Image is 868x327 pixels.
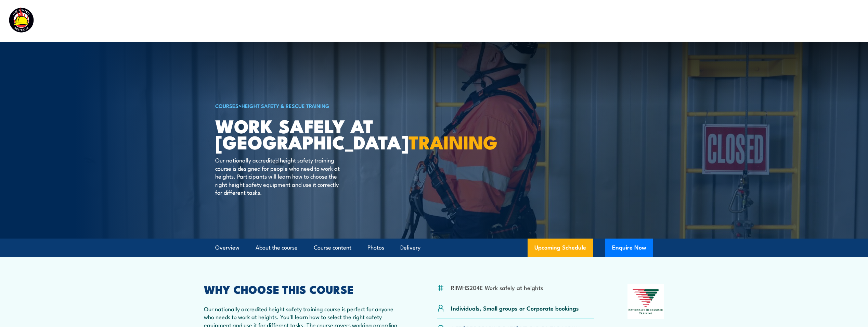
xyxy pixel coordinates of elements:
[215,102,238,109] a: COURSES
[605,239,653,257] button: Enquire Now
[204,284,404,294] h2: WHY CHOOSE THIS COURSE
[451,304,579,312] p: Individuals, Small groups or Corporate bookings
[814,12,836,30] a: Contact
[215,118,384,149] h1: Work Safely at [GEOGRAPHIC_DATA]
[496,12,518,30] a: Courses
[761,12,799,30] a: Learner Portal
[215,239,239,257] a: Overview
[215,101,384,110] h6: >
[528,239,593,257] a: Upcoming Schedule
[400,239,420,257] a: Delivery
[690,12,715,30] a: About Us
[409,127,497,156] strong: TRAINING
[314,239,351,257] a: Course content
[451,283,543,291] li: RIIWHS204E Work safely at heights
[730,12,746,30] a: News
[533,12,579,30] a: Course Calendar
[627,284,664,319] img: Nationally Recognised Training logo.
[367,239,384,257] a: Photos
[594,12,675,30] a: Emergency Response Services
[215,156,340,196] p: Our nationally accredited height safety training course is designed for people who need to work a...
[256,239,298,257] a: About the course
[242,102,329,109] a: Height Safety & Rescue Training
